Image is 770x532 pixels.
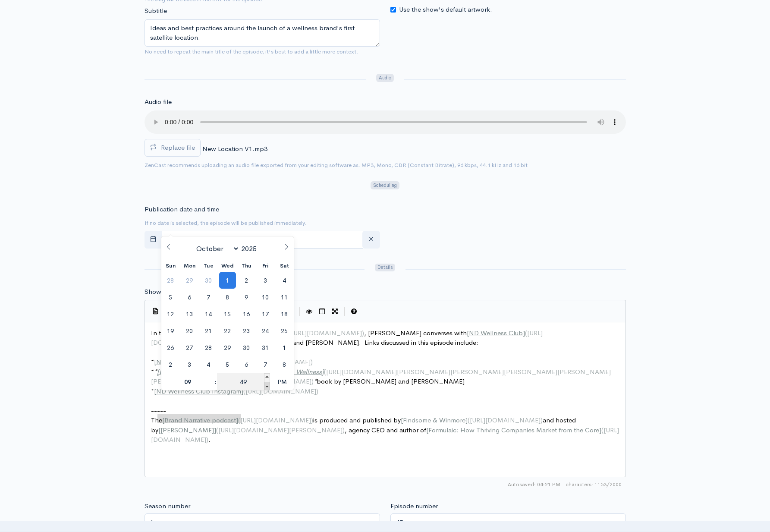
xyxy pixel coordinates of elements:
[257,356,274,373] span: November 7, 2025
[214,373,217,390] span: :
[257,322,274,339] span: October 24, 2025
[145,219,306,227] small: If no date is selected, the episode will be published immediately.
[276,272,293,289] span: October 4, 2025
[257,272,274,289] span: October 3, 2025
[149,304,162,317] button: Insert Show Notes Template
[145,97,172,107] label: Audio file
[237,263,256,269] span: Thu
[375,264,395,272] span: Details
[206,435,208,444] span: )
[465,416,468,424] span: ]
[157,368,159,376] span: [
[243,387,245,395] span: (
[348,305,361,318] button: Markdown Guide
[238,416,240,424] span: (
[156,358,236,366] span: ND Wellness Club Website
[428,426,599,434] span: Formulaic: How Thriving Companies Market from the Core
[199,263,218,269] span: Tue
[371,181,399,189] span: Scheduling
[162,305,179,322] span: October 12, 2025
[390,501,438,511] label: Episode number
[161,373,214,390] input: Hour
[160,426,214,434] span: [PERSON_NAME]
[399,5,492,15] label: Use the show's default artwork.
[219,305,236,322] span: October 15, 2025
[257,305,274,322] span: October 17, 2025
[468,416,470,424] span: (
[200,305,217,322] span: October 14, 2025
[238,356,255,373] span: November 6, 2025
[276,339,293,356] span: November 1, 2025
[200,289,217,305] span: October 7, 2025
[181,289,198,305] span: October 6, 2025
[162,416,164,424] span: [
[217,373,270,390] input: Minute
[200,272,217,289] span: September 30, 2025
[181,272,198,289] span: September 29, 2025
[214,426,216,434] span: ]
[299,307,300,317] i: |
[161,263,180,269] span: Sun
[154,387,156,395] span: [
[362,329,364,337] span: )
[270,373,294,390] span: Click to toggle
[219,289,236,305] span: October 8, 2025
[469,329,523,337] span: ND Wellness Club
[158,426,160,434] span: [
[257,289,274,305] span: October 10, 2025
[238,305,255,322] span: October 16, 2025
[200,356,217,373] span: November 4, 2025
[239,244,263,253] input: Year
[145,48,358,55] small: No need to repeat the main title of the episode, it's best to add a little more context.
[145,513,380,531] input: Enter season number for this episode
[181,339,198,356] span: October 27, 2025
[162,289,179,305] span: October 5, 2025
[145,6,167,16] label: Subtitle
[508,481,560,488] span: Autosaved: 04:21 PM
[291,329,362,337] span: [URL][DOMAIN_NAME]
[329,305,342,318] button: Toggle Fullscreen
[162,356,179,373] span: November 2, 2025
[161,143,195,151] span: Replace file
[362,231,380,249] button: clear
[216,426,218,434] span: (
[145,501,190,511] label: Season number
[311,377,314,385] span: )
[275,263,294,269] span: Sat
[241,387,243,395] span: ]
[180,263,199,269] span: Mon
[257,339,274,356] span: October 31, 2025
[566,481,622,488] span: 1153/2000
[322,368,324,376] span: ]
[162,322,179,339] span: October 19, 2025
[156,387,241,395] span: ND Wellness Club Instagram
[202,145,267,153] span: New Location V1.mp3
[256,263,275,269] span: Fri
[151,406,166,415] span: -----
[164,416,236,424] span: Brand Narrative podcast
[218,263,237,269] span: Wed
[145,205,219,214] label: Publication date and time
[159,368,322,376] span: Disease: [DATE] Silent Epidemic & Our Path to Wellness
[238,272,255,289] span: October 2, 2025
[599,426,601,434] span: ]
[470,416,541,424] span: [URL][DOMAIN_NAME]
[192,244,239,254] select: Month
[218,426,343,434] span: [URL][DOMAIN_NAME][PERSON_NAME]
[426,426,428,434] span: [
[236,416,238,424] span: ]
[151,368,611,386] span: [URL][DOMAIN_NAME][PERSON_NAME][PERSON_NAME][PERSON_NAME][PERSON_NAME][PERSON_NAME][PERSON_NAME][...
[601,426,603,434] span: (
[316,305,329,318] button: Toggle Side by Side
[200,339,217,356] span: October 28, 2025
[162,272,179,289] span: September 28, 2025
[238,322,255,339] span: October 23, 2025
[276,322,293,339] span: October 25, 2025
[162,339,179,356] span: October 26, 2025
[145,231,162,249] button: toggle
[219,272,236,289] span: October 1, 2025
[303,305,316,318] button: Toggle Preview
[343,426,345,434] span: )
[541,416,543,424] span: )
[154,358,156,366] span: [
